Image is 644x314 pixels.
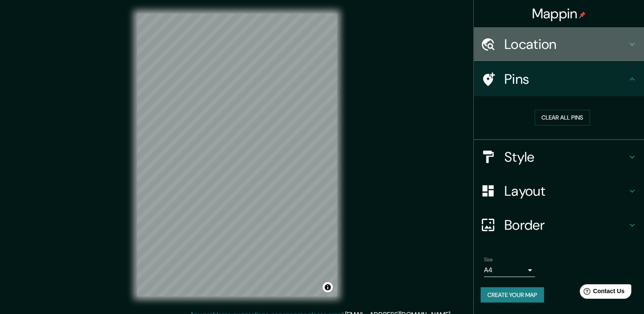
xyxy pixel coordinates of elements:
[474,27,644,61] div: Location
[474,140,644,174] div: Style
[504,148,627,166] h4: Style
[474,208,644,242] div: Border
[504,71,627,88] h4: Pins
[474,62,644,96] div: Pins
[579,11,586,18] img: pin-icon.png
[484,256,493,263] label: Size
[137,14,337,297] canvas: Map
[504,217,627,234] h4: Border
[532,5,586,22] h4: Mappin
[323,282,333,292] button: Toggle attribution
[504,183,627,200] h4: Layout
[481,287,544,303] button: Create your map
[535,110,590,126] button: Clear all pins
[504,36,627,53] h4: Location
[568,281,635,305] iframe: Help widget launcher
[474,174,644,208] div: Layout
[484,263,535,277] div: A4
